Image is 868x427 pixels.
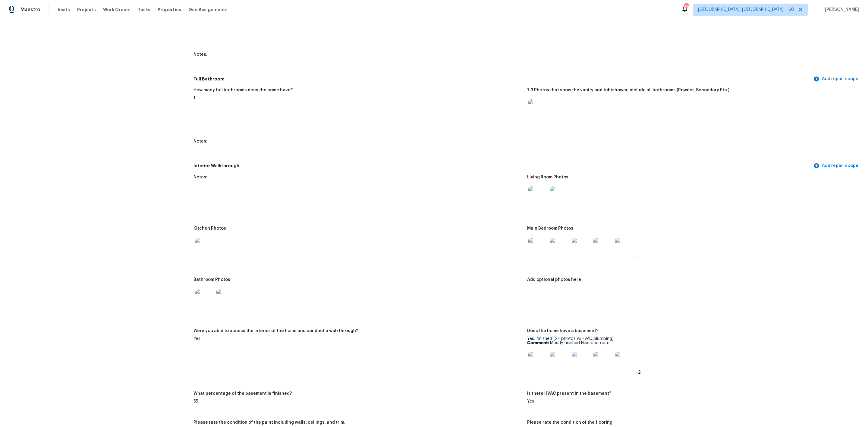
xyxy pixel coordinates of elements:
div: Yes [527,399,856,403]
h5: Notes: [193,52,207,57]
h5: Living Room Photos [527,175,568,179]
p: Mostly finished Nice bedroom [527,341,856,345]
h5: Notes: [193,175,207,179]
div: 1 [193,96,522,100]
h5: Please rate the condition of the flooring [527,420,612,425]
span: Projects [77,7,96,13]
h5: Kitchen Photos [193,226,226,231]
span: [GEOGRAPHIC_DATA], [GEOGRAPHIC_DATA] + 60 [698,7,794,13]
h5: Notes: [193,139,207,143]
div: Yes [193,337,522,341]
div: 740 [684,4,688,10]
span: +1 [636,256,640,261]
div: 55 [193,399,522,403]
h5: Were you able to access the interior of the home and conduct a walkthrough? [193,329,358,333]
span: Maestro [20,7,40,13]
span: Add repair scope [815,75,858,83]
div: Yes, finished (2+ photos w/HVAC,plumbing) [527,337,856,375]
h5: Is there HVAC present in the basement? [527,391,611,396]
button: Add repair scope [812,74,861,85]
span: Visits [58,7,70,13]
span: Geo Assignments [188,7,228,13]
h5: Bathroom Photos [193,278,230,282]
span: Properties [158,7,181,13]
span: [PERSON_NAME] [822,7,859,13]
span: Add repair scope [815,162,858,170]
span: Work Orders [103,7,131,13]
h5: How many full bathrooms does the home have? [193,88,293,92]
b: Comment: [527,341,549,345]
h5: Add optional photos here [527,278,581,282]
h5: Does the home have a basement? [527,329,598,333]
h5: Main Bedroom Photos [527,226,573,231]
h5: 1-3 Photos that show the vanity and tub/shower, include all bathrooms (Powder, Secondary Etc.) [527,88,729,92]
h5: Interior Walkthrough [193,163,812,169]
h5: Full Bathroom [193,76,812,82]
span: Tasks [138,8,150,12]
h5: Please rate the condition of the paint including walls, ceilings, and trim. [193,420,345,425]
button: Add repair scope [812,160,861,171]
span: +2 [636,370,641,375]
h5: What percentage of the basement is finished? [193,391,292,396]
